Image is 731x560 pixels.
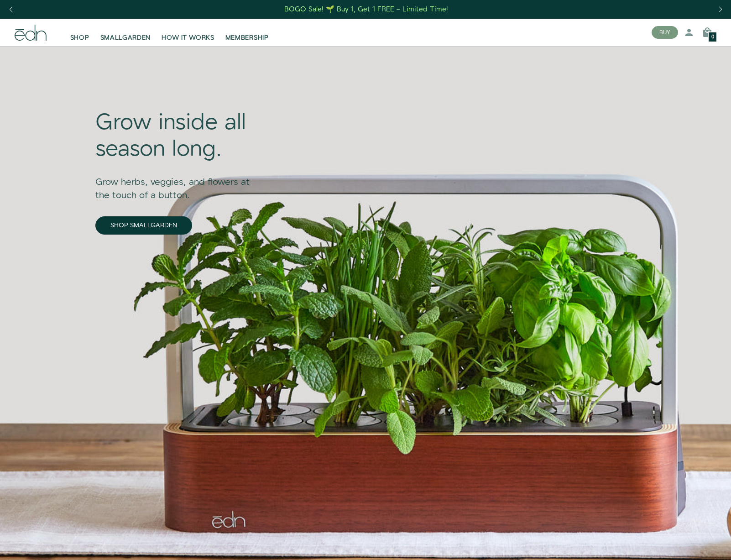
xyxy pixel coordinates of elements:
[220,22,274,42] a: MEMBERSHIP
[711,35,714,40] span: 0
[65,22,95,42] a: SHOP
[162,33,214,42] span: HOW IT WORKS
[284,2,449,16] a: BOGO Sale! 🌱 Buy 1, Get 1 FREE – Limited Time!
[95,216,192,235] a: SHOP SMALLGARDEN
[652,26,678,39] button: BUY
[660,533,722,555] iframe: Opens a widget where you can find more information
[284,5,448,14] div: BOGO Sale! 🌱 Buy 1, Get 1 FREE – Limited Time!
[95,163,263,202] div: Grow herbs, veggies, and flowers at the touch of a button.
[95,110,263,162] div: Grow inside all season long.
[95,22,157,42] a: SMALLGARDEN
[100,33,151,42] span: SMALLGARDEN
[225,33,269,42] span: MEMBERSHIP
[156,22,219,42] a: HOW IT WORKS
[70,33,89,42] span: SHOP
